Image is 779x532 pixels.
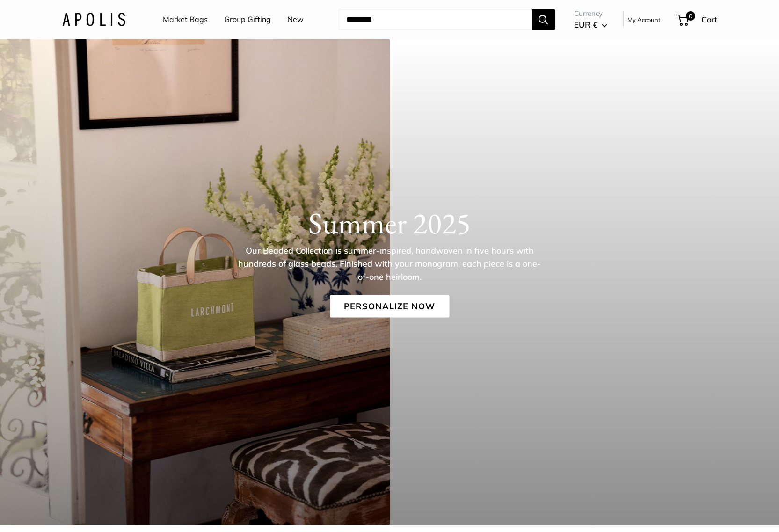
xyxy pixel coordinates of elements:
span: Cart [701,15,717,24]
a: Group Gifting [224,13,271,27]
a: New [287,13,304,27]
a: Market Bags [163,13,208,27]
h1: Summer 2025 [62,205,717,240]
span: 0 [685,11,695,21]
a: Personalize Now [330,295,449,317]
img: Apolis [62,13,125,26]
button: Search [532,9,555,30]
input: Search... [339,9,532,30]
span: EUR € [574,20,597,29]
span: Currency [574,7,607,20]
a: 0 Cart [677,12,717,27]
a: My Account [627,14,661,25]
p: Our Beaded Collection is summer-inspired, handwoven in five hours with hundreds of glass beads. F... [238,244,542,283]
button: EUR € [574,17,607,32]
